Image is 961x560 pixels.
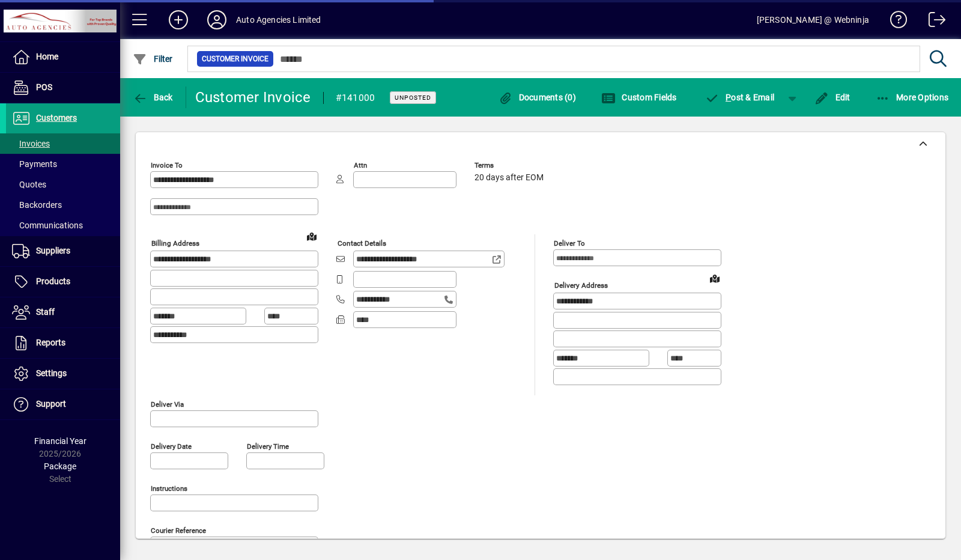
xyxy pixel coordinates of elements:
[151,400,184,408] mat-label: Deliver via
[814,93,850,102] span: Edit
[12,200,62,210] span: Backorders
[757,10,869,29] div: [PERSON_NAME] @ Webninja
[598,87,680,108] button: Custom Fields
[6,154,120,174] a: Payments
[811,87,853,108] button: Edit
[130,48,176,70] button: Filter
[302,227,321,246] a: View on map
[601,93,677,102] span: Custom Fields
[699,87,781,108] button: Post & Email
[354,161,367,169] mat-label: Attn
[133,93,173,102] span: Back
[12,159,57,169] span: Payments
[236,10,321,29] div: Auto Agencies Limited
[12,139,50,148] span: Invoices
[36,52,58,61] span: Home
[498,93,576,102] span: Documents (0)
[6,267,120,297] a: Products
[474,173,544,183] span: 20 days after EOM
[726,93,731,102] span: P
[6,328,120,358] a: Reports
[6,42,120,72] a: Home
[881,2,908,41] a: Knowledge Base
[195,88,311,107] div: Customer Invoice
[6,389,120,419] a: Support
[36,246,70,255] span: Suppliers
[151,484,187,492] mat-label: Instructions
[36,368,67,378] span: Settings
[6,195,120,215] a: Backorders
[336,88,375,108] div: #141000
[474,162,547,169] span: Terms
[12,180,46,189] span: Quotes
[6,73,120,103] a: POS
[36,82,52,92] span: POS
[133,54,173,64] span: Filter
[36,276,70,286] span: Products
[159,9,198,31] button: Add
[705,269,724,288] a: View on map
[920,2,946,41] a: Logout
[36,113,77,123] span: Customers
[554,239,585,248] mat-label: Deliver To
[36,338,65,347] span: Reports
[705,93,775,102] span: ost & Email
[34,436,86,446] span: Financial Year
[202,53,268,65] span: Customer Invoice
[44,461,76,471] span: Package
[6,133,120,154] a: Invoices
[36,399,66,409] span: Support
[495,87,579,108] button: Documents (0)
[151,526,206,534] mat-label: Courier Reference
[6,236,120,266] a: Suppliers
[36,307,55,317] span: Staff
[6,359,120,389] a: Settings
[6,174,120,195] a: Quotes
[120,87,186,108] app-page-header-button: Back
[151,161,183,169] mat-label: Invoice To
[873,87,952,108] button: More Options
[876,93,949,102] span: More Options
[395,94,431,102] span: Unposted
[130,87,176,108] button: Back
[6,215,120,236] a: Communications
[6,297,120,327] a: Staff
[151,442,192,450] mat-label: Delivery date
[198,9,236,31] button: Profile
[12,221,83,230] span: Communications
[247,442,289,450] mat-label: Delivery time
